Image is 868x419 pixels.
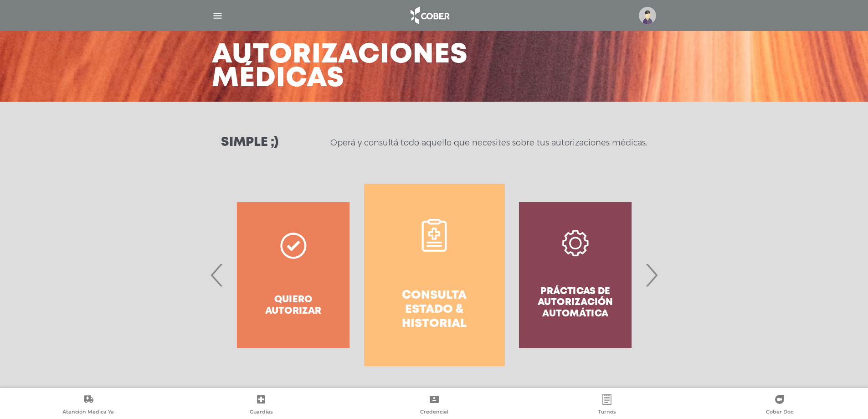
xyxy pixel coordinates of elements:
[250,409,273,417] span: Guardias
[221,136,278,149] h3: Simple ;)
[639,7,656,24] img: profile-placeholder.svg
[520,394,693,417] a: Turnos
[406,5,453,26] img: logo_cober_home-white.png
[2,394,175,417] a: Atención Médica Ya
[175,394,347,417] a: Guardias
[348,394,520,417] a: Credencial
[380,289,488,331] h4: Consulta estado & historial
[62,409,114,417] span: Atención Médica Ya
[766,409,793,417] span: Cober Doc
[330,137,647,148] p: Operá y consultá todo aquello que necesites sobre tus autorizaciones médicas.
[364,184,505,366] a: Consulta estado & historial
[212,43,468,91] h3: Autorizaciones médicas
[208,250,226,300] span: Previous
[598,409,616,417] span: Turnos
[642,250,660,300] span: Next
[693,394,866,417] a: Cober Doc
[420,409,448,417] span: Credencial
[212,10,223,21] img: Cober_menu-lines-white.svg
